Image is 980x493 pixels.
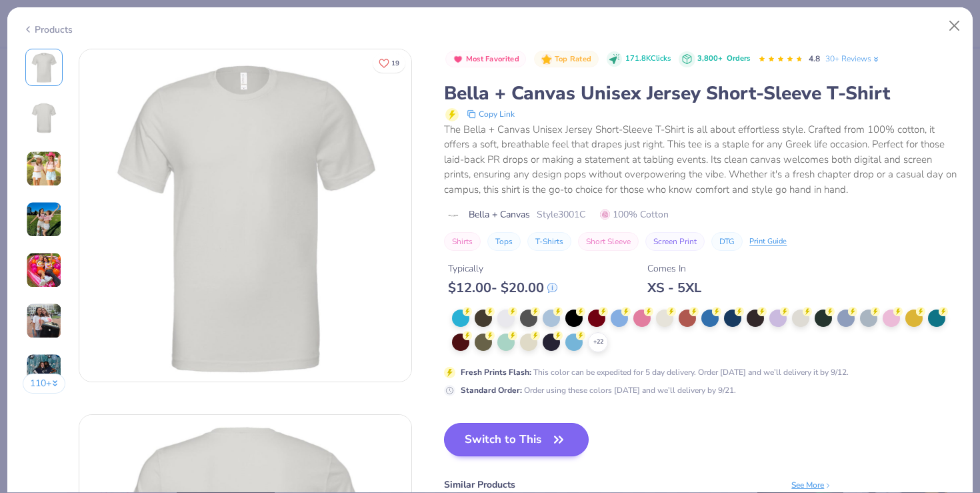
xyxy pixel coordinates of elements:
button: Switch to This [444,423,589,456]
span: Style 3001C [537,207,585,221]
span: 100% Cotton [600,207,669,221]
span: 4.8 [809,53,820,64]
div: This color can be expedited for 5 day delivery. Order [DATE] and we’ll delivery it by 9/12. [461,366,849,378]
div: The Bella + Canvas Unisex Jersey Short-Sleeve T-Shirt is all about effortless style. Crafted from... [444,122,957,197]
button: Shirts [444,232,481,251]
strong: Standard Order : [461,385,522,396]
button: T-Shirts [527,232,571,251]
img: Most Favorited sort [453,54,463,65]
img: Front [28,51,60,83]
span: 171.8K Clicks [625,53,671,65]
a: 30+ Reviews [825,53,881,65]
button: Tops [487,232,521,251]
div: 3,800+ [697,53,750,65]
button: Close [942,13,967,39]
div: $ 12.00 - $ 20.00 [448,280,557,296]
img: Front [79,49,411,382]
div: Typically [448,262,557,276]
button: Like [373,53,405,73]
strong: Fresh Prints Flash : [461,367,531,378]
button: Badge Button [445,51,526,68]
button: copy to clipboard [463,106,519,122]
div: Bella + Canvas Unisex Jersey Short-Sleeve T-Shirt [444,81,957,106]
button: Screen Print [645,232,705,251]
img: Back [28,102,60,134]
div: Print Guide [749,236,787,248]
div: Order using these colors [DATE] and we’ll delivery by 9/21. [461,384,736,396]
button: 110+ [23,374,66,394]
span: Bella + Canvas [469,207,530,221]
button: Badge Button [534,51,598,68]
div: 4.8 Stars [758,49,803,70]
span: Most Favorited [466,55,519,63]
div: Products [23,23,73,37]
img: User generated content [26,151,62,187]
img: User generated content [26,303,62,339]
span: Top Rated [555,55,592,63]
div: XS - 5XL [647,280,701,296]
img: User generated content [26,252,62,288]
button: Short Sleeve [578,232,639,251]
img: User generated content [26,201,62,237]
div: Comes In [647,262,701,276]
img: Top Rated sort [541,54,552,65]
img: User generated content [26,354,62,390]
img: brand logo [444,210,462,221]
span: Orders [727,53,750,63]
div: Similar Products [444,478,515,492]
span: + 22 [593,338,603,347]
span: 19 [391,60,399,67]
button: DTG [711,232,743,251]
div: See More [791,479,832,491]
